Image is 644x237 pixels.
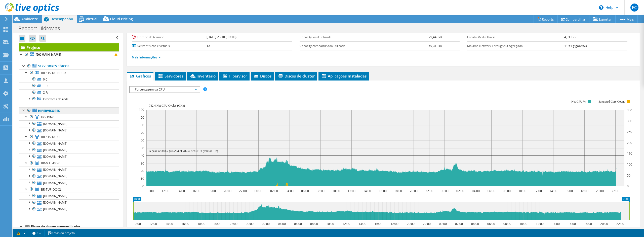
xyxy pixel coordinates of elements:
a: 0 C: [19,76,119,83]
text: 250 [627,130,632,134]
text: 14:00 [177,189,185,193]
a: Hipervisores [19,107,119,114]
a: [DOMAIN_NAME] [19,180,119,186]
text: 18:00 [394,189,402,193]
span: BR-STS-DC-CL [41,135,61,139]
text: 22:00 [230,222,237,226]
text: 20:00 [224,189,231,193]
text: 04:00 [471,222,479,226]
text: 02:00 [455,222,463,226]
text: 100 [627,162,632,167]
text: 08:00 [310,222,318,226]
text: 04:00 [286,189,294,193]
text: 18:00 [581,189,588,193]
a: BR-MTT-DC-CL [19,160,119,167]
span: BR-MTT-DC-CL [41,161,62,165]
a: Servidores físicos [19,63,119,69]
b: 60,31 TiB [429,44,442,48]
a: BR-TUP-DC-CL [19,186,119,193]
a: 2 [29,230,45,236]
a: [DOMAIN_NAME] [19,140,119,147]
text: 16:00 [568,222,576,226]
text: 70 [141,131,144,135]
text: 782.4 Net CPU Cycles (GHz) [149,104,185,107]
a: Compartilhar [557,15,589,23]
text: 12:00 [342,222,350,226]
text: 12:00 [149,222,157,226]
text: 50 [141,146,144,150]
a: 1 E: [19,83,119,89]
span: BR-TUP-DC-CL [41,187,61,192]
label: Capacity compartilhada utilizada [300,43,429,48]
span: FC [630,4,638,12]
text: 0 [627,184,629,188]
a: HOLDING [19,114,119,120]
text: 350 [627,108,632,112]
text: 08:00 [317,189,325,193]
a: [DOMAIN_NAME] [19,173,119,180]
text: 150 [627,151,632,156]
a: [DOMAIN_NAME] [19,127,119,134]
a: [DOMAIN_NAME] [19,206,119,212]
label: Horário de término [132,35,207,40]
text: 14:00 [363,189,371,193]
text: 06:00 [294,222,302,226]
text: 10:00 [326,222,334,226]
text: 06:00 [488,189,495,193]
span: Discos [253,73,271,78]
text: 00:00 [255,189,262,193]
text: 14:00 [165,222,173,226]
span: Cloud Pricing [110,17,133,21]
b: 4,91 TiB [564,35,576,39]
a: Mais [615,15,638,23]
span: Porcentagem da CPU [132,87,197,93]
text: 22:00 [612,189,619,193]
text: 30 [141,161,144,166]
label: Maxima Network Throughput Agregada [467,43,564,48]
text: 100 [139,108,144,112]
text: 12:00 [162,189,169,193]
text: 00:00 [439,222,447,226]
a: Reports [534,15,558,23]
a: BR-STS-DC-BD-05 [19,69,119,76]
text: 22:00 [425,189,433,193]
div: Discos de cluster compartilhados [31,223,119,229]
text: 18:00 [391,222,398,226]
text: 02:00 [270,189,278,193]
label: Server físicos e virtuais [132,43,207,48]
text: 14:00 [549,189,557,193]
text: 10:00 [146,189,154,193]
text: Saturated Core Count [598,100,625,103]
span: Gráficos [129,73,151,78]
text: 12:00 [536,222,544,226]
text: 12:00 [348,189,355,193]
text: 02:00 [456,189,464,193]
a: [DOMAIN_NAME] [19,193,119,199]
text: 200 [627,141,632,145]
a: Mais informações [132,55,161,59]
span: HOLDING [41,115,55,119]
text: 10:00 [519,222,527,226]
text: 10 [141,177,144,181]
text: 14:00 [552,222,560,226]
text: 16:00 [375,222,382,226]
a: [DOMAIN_NAME] [19,51,119,58]
text: 80 [141,123,144,127]
span: Desempenho [51,17,73,21]
a: [DOMAIN_NAME] [19,147,119,153]
text: 90 [141,115,144,120]
a: [DOMAIN_NAME] [19,167,119,173]
label: Escrita Média Diária [467,35,564,40]
text: 00:00 [441,189,449,193]
a: [DOMAIN_NAME] [19,199,119,206]
text: 20:00 [596,189,604,193]
span: Virtual [86,17,97,21]
text: A peak of 318.7 (40.7%) of 782.4 NetCPU Cycles (GHz) [149,149,218,153]
svg: \n [599,5,603,10]
text: 00:00 [246,222,254,226]
text: 60 [141,138,144,142]
text: 06:00 [487,222,495,226]
text: 20:00 [410,189,418,193]
a: [DOMAIN_NAME] [19,120,119,127]
text: 16:00 [181,222,189,226]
